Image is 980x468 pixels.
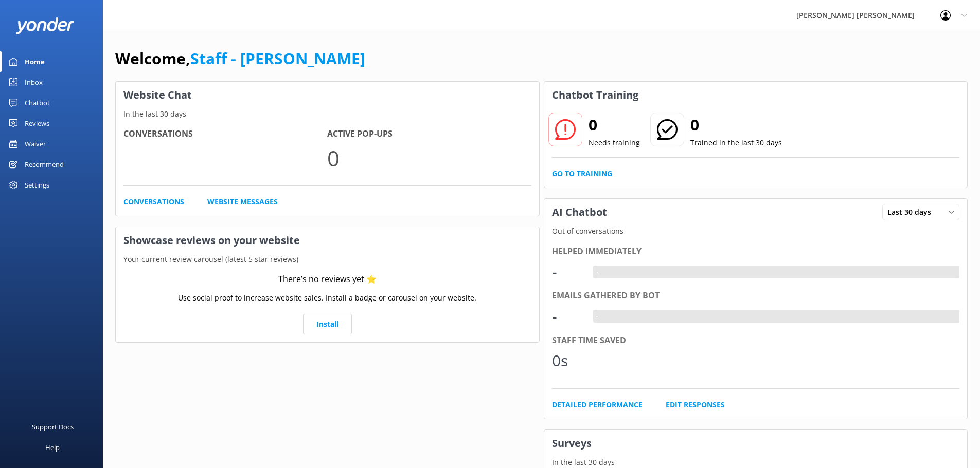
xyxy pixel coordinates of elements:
[552,289,960,303] div: Emails gathered by bot
[178,292,476,304] p: Use social proof to increase website sales. Install a badge or carousel on your website.
[552,245,960,258] div: Helped immediately
[116,108,539,120] p: In the last 30 days
[115,46,365,71] h1: Welcome,
[190,48,365,69] a: Staff - [PERSON_NAME]
[544,199,615,226] h3: AI Chatbot
[593,310,601,323] div: -
[552,259,583,284] div: -
[25,154,64,175] div: Recommend
[116,254,539,265] p: Your current review carousel (latest 5 star reviews)
[552,168,612,179] a: Go to Training
[589,137,640,148] p: Needs training
[593,266,601,279] div: -
[544,457,968,468] p: In the last 30 days
[116,227,539,254] h3: Showcase reviews on your website
[25,134,46,154] div: Waiver
[25,92,50,113] div: Chatbot
[552,348,583,373] div: 0s
[887,207,937,218] span: Last 30 days
[303,314,352,334] a: Install
[25,113,49,134] div: Reviews
[278,273,377,286] div: There’s no reviews yet ⭐
[552,334,960,347] div: Staff time saved
[45,437,60,458] div: Help
[15,17,75,34] img: yonder-white-logo.png
[25,175,49,195] div: Settings
[552,304,583,329] div: -
[327,141,531,175] p: 0
[690,113,782,137] h2: 0
[544,226,968,237] p: Out of conversations
[544,82,646,108] h3: Chatbot Training
[589,113,640,137] h2: 0
[552,399,643,410] a: Detailed Performance
[116,82,539,108] h3: Website Chat
[690,137,782,148] p: Trained in the last 30 days
[25,72,43,92] div: Inbox
[123,196,184,208] a: Conversations
[327,127,531,141] h4: Active Pop-ups
[207,196,278,208] a: Website Messages
[123,127,327,141] h4: Conversations
[666,399,725,410] a: Edit Responses
[25,51,45,72] div: Home
[32,417,74,437] div: Support Docs
[544,430,968,457] h3: Surveys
